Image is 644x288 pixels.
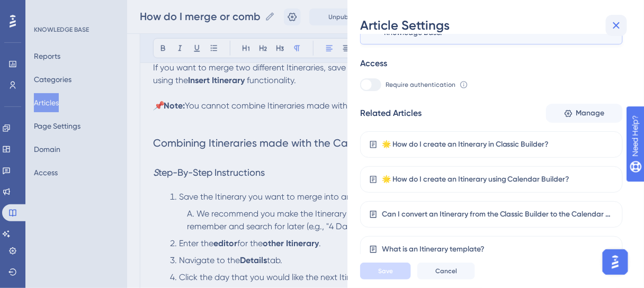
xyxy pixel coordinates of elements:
span: Save [378,267,393,275]
div: Related Articles [360,107,422,120]
div: What is an Itinerary template? [382,243,485,256]
div: Article Settings [360,17,631,34]
span: Need Help? [25,3,66,15]
div: Can I convert an Itinerary from the Classic Builder to the Calendar Builder? [382,208,614,221]
span: Require authentication [386,80,455,89]
span: Manage [576,107,605,120]
button: Manage [546,104,623,123]
div: 🌟 How do I create an Itinerary in Classic Builder? [382,138,549,151]
div: Access [360,57,387,70]
button: Cancel [417,263,475,280]
iframe: UserGuiding AI Assistant Launcher [600,246,631,278]
button: Save [360,263,411,280]
span: Cancel [435,267,457,275]
div: 🌟 How do I create an Itinerary using Calendar Builder? [382,173,570,186]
